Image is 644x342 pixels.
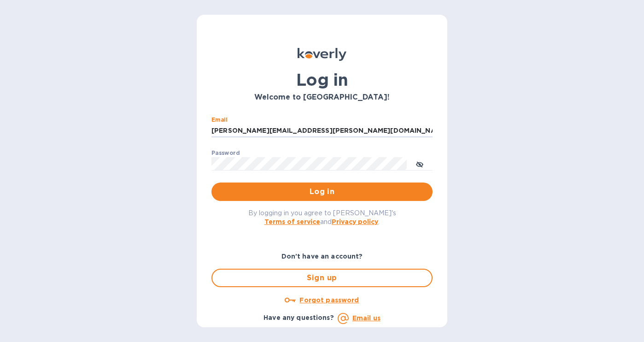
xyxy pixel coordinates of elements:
u: Forgot password [299,296,359,304]
span: Sign up [220,272,424,283]
button: toggle password visibility [410,154,429,173]
a: Privacy policy [332,218,378,225]
h1: Log in [211,70,433,89]
a: Terms of service [264,218,320,225]
label: Email [211,117,228,123]
label: Password [211,150,240,156]
h3: Welcome to [GEOGRAPHIC_DATA]! [211,93,433,102]
span: By logging in you agree to [PERSON_NAME]'s and . [248,209,396,225]
img: Koverly [298,48,346,61]
b: Don't have an account? [281,253,363,260]
b: Have any questions? [263,314,334,321]
button: Sign up [211,269,433,287]
a: Email us [352,314,381,322]
button: Log in [211,183,433,201]
span: Log in [219,186,425,197]
input: Enter email address [211,124,433,138]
